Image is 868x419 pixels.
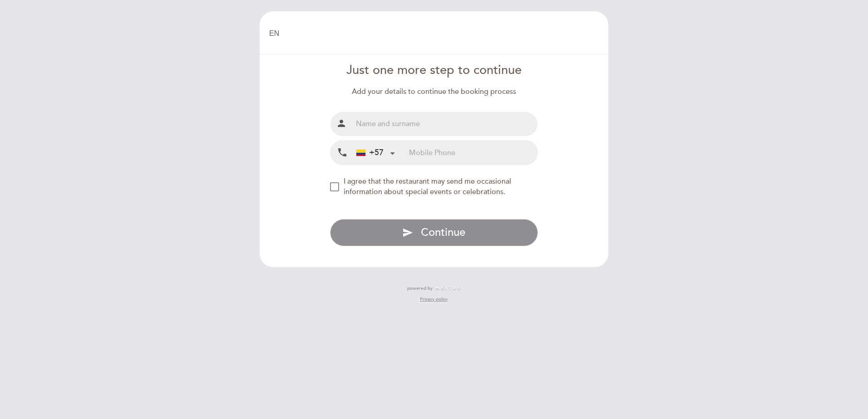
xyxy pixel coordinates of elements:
[420,296,448,302] a: Privacy policy
[330,62,538,79] div: Just one more step to continue
[352,112,538,136] input: Name and surname
[435,286,461,291] img: MEITRE
[353,141,398,164] div: Colombia: +57
[356,147,384,159] div: +57
[407,285,433,292] span: powered by
[421,226,465,239] span: Continue
[337,147,348,158] i: local_phone
[407,285,461,292] a: powered by
[402,227,413,238] i: send
[330,176,538,197] md-checkbox: NEW_MODAL_AGREE_RESTAURANT_SEND_OCCASIONAL_INFO
[336,118,347,129] i: person
[330,219,538,246] button: send Continue
[409,141,538,165] input: Mobile Phone
[344,177,511,196] span: I agree that the restaurant may send me occasional information about special events or celebrations.
[330,87,538,97] div: Add your details to continue the booking process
